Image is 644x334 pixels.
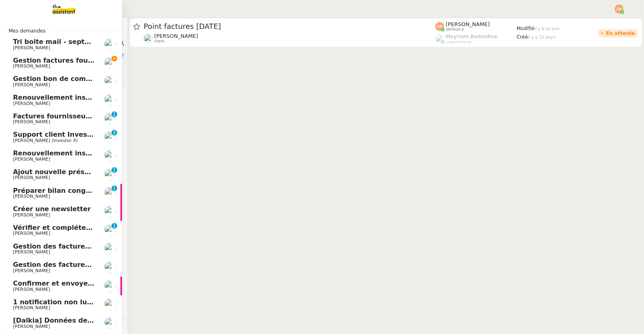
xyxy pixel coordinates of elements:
span: [PERSON_NAME] (Investor X) [13,138,78,143]
nz-badge-sup: 1 [111,111,117,117]
img: users%2FDBF5gIzOT6MfpzgDQC7eMkIK8iA3%2Favatar%2Fd943ca6c-06ba-4e73-906b-d60e05e423d3 [104,94,116,106]
span: [PERSON_NAME] [446,21,490,27]
p: 1 [113,186,116,193]
span: Ajout nouvelle présentation - 2024 [13,168,141,176]
span: [PERSON_NAME] [13,119,50,124]
span: Gestion bon de commande - 2 septembre 2025 [13,75,185,83]
span: [PERSON_NAME] [13,194,50,199]
div: En attente [606,31,635,36]
img: users%2FHIWaaSoTa5U8ssS5t403NQMyZZE3%2Favatar%2Fa4be050e-05fa-4f28-bbe7-e7e8e4788720 [104,262,116,273]
span: [PERSON_NAME] [13,101,50,106]
span: Gestion des factures fournisseurs - 1 septembre 2025 [13,261,211,269]
span: Préparer bilan congés équipe [13,187,121,194]
span: [Dalkia] Données de facturation SDC RESIDENCE LE TRIMARAN pour la facture 0001 R WFDKC6 du [DATE]... [13,317,508,324]
img: users%2F9mvJqJUvllffspLsQzytnd0Nt4c2%2Favatar%2F82da88e3-d90d-4e39-b37d-dcb7941179ae [144,34,153,43]
span: Point factures [DATE] [144,23,435,30]
img: users%2FUWPTPKITw0gpiMilXqRXG5g9gXH3%2Favatar%2F405ab820-17f5-49fd-8f81-080694535f4d [104,131,116,143]
img: users%2F9mvJqJUvllffspLsQzytnd0Nt4c2%2Favatar%2F82da88e3-d90d-4e39-b37d-dcb7941179ae [104,76,116,87]
span: Modifié [517,26,535,31]
span: suppervisé par [446,40,473,44]
span: Renouvellement inscriptions - septembre 2025 [13,149,185,157]
img: users%2FDBF5gIzOT6MfpzgDQC7eMkIK8iA3%2Favatar%2Fd943ca6c-06ba-4e73-906b-d60e05e423d3 [104,206,116,217]
nz-badge-sup: 1 [111,186,117,191]
span: Factures fournisseurs Prélèvement - septembre 2025 [13,112,209,120]
nz-badge-sup: 1 [111,167,117,173]
img: users%2FHIWaaSoTa5U8ssS5t403NQMyZZE3%2Favatar%2Fa4be050e-05fa-4f28-bbe7-e7e8e4788720 [104,317,116,329]
span: [PERSON_NAME] [13,45,50,50]
img: users%2FDBF5gIzOT6MfpzgDQC7eMkIK8iA3%2Favatar%2Fd943ca6c-06ba-4e73-906b-d60e05e423d3 [104,150,116,162]
span: client [154,39,164,44]
span: [PERSON_NAME] [13,231,50,236]
app-user-detailed-label: client [144,33,435,44]
p: 1 [113,111,116,119]
img: users%2FrxcTinYCQST3nt3eRyMgQ024e422%2Favatar%2Fa0327058c7192f72952294e6843542370f7921c3.jpg [104,187,116,199]
span: [PERSON_NAME] [13,82,50,87]
img: users%2FaellJyylmXSg4jqeVbanehhyYJm1%2Favatar%2Fprofile-pic%20(4).png [435,34,444,43]
span: [PERSON_NAME] [13,63,50,69]
img: users%2FrxcTinYCQST3nt3eRyMgQ024e422%2Favatar%2Fa0327058c7192f72952294e6843542370f7921c3.jpg [104,225,116,236]
span: [PERSON_NAME] [13,249,50,255]
span: Gestion des factures fournisseurs - 1 août 2025 [13,242,188,250]
span: Mes demandes [4,27,50,35]
span: Renouvellement inscriptions - août 2025 [13,94,162,101]
img: users%2FDBF5gIzOT6MfpzgDQC7eMkIK8iA3%2Favatar%2Fd943ca6c-06ba-4e73-906b-d60e05e423d3 [104,169,116,180]
span: [PERSON_NAME] [13,305,50,310]
p: 1 [113,223,116,230]
span: Créer une newsletter [13,205,91,213]
img: svg [615,4,624,13]
span: [PERSON_NAME] [13,157,50,162]
span: Vérifier et compléter les feuilles de temps [13,224,168,231]
span: Gestion factures fournisseurs (virement) via [GEOGRAPHIC_DATA]- [DATE] [13,57,284,64]
span: [PERSON_NAME] [13,212,50,218]
app-user-label: attribué à [435,21,517,32]
span: Support client InvestorX [13,131,103,138]
span: Meyriam Bedredine [446,33,498,39]
span: [PERSON_NAME] [13,287,50,292]
img: users%2F9mvJqJUvllffspLsQzytnd0Nt4c2%2Favatar%2F82da88e3-d90d-4e39-b37d-dcb7941179ae [104,57,116,69]
span: [PERSON_NAME] [13,175,50,180]
img: users%2FrxcTinYCQST3nt3eRyMgQ024e422%2Favatar%2Fa0327058c7192f72952294e6843542370f7921c3.jpg [104,280,116,292]
app-user-label: suppervisé par [435,33,517,44]
span: il y a 15 jours [528,35,556,39]
p: 3 [113,130,116,137]
span: Tri boite mail - septembre 2025 [13,38,129,46]
img: users%2F9mvJqJUvllffspLsQzytnd0Nt4c2%2Favatar%2F82da88e3-d90d-4e39-b37d-dcb7941179ae [104,299,116,310]
nz-badge-sup: 3 [111,130,117,135]
img: users%2FHIWaaSoTa5U8ssS5t403NQMyZZE3%2Favatar%2Fa4be050e-05fa-4f28-bbe7-e7e8e4788720 [104,243,116,254]
nz-badge-sup: 1 [111,223,117,229]
img: users%2F9mvJqJUvllffspLsQzytnd0Nt4c2%2Favatar%2F82da88e3-d90d-4e39-b37d-dcb7941179ae [104,39,116,50]
span: il y a un jour [535,26,560,31]
span: [PERSON_NAME] [13,324,50,329]
span: [PERSON_NAME] [154,33,198,39]
span: 1 notification non lue sur Pennylane [13,298,146,306]
img: users%2FHIWaaSoTa5U8ssS5t403NQMyZZE3%2Favatar%2Fa4be050e-05fa-4f28-bbe7-e7e8e4788720 [104,113,116,124]
span: attribué à [446,27,464,32]
img: svg [435,22,444,31]
span: Confirmer et envoyer le lien Zoom [13,279,138,287]
p: 1 [113,167,116,175]
span: Créé [517,34,528,40]
span: [PERSON_NAME] [13,268,50,273]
